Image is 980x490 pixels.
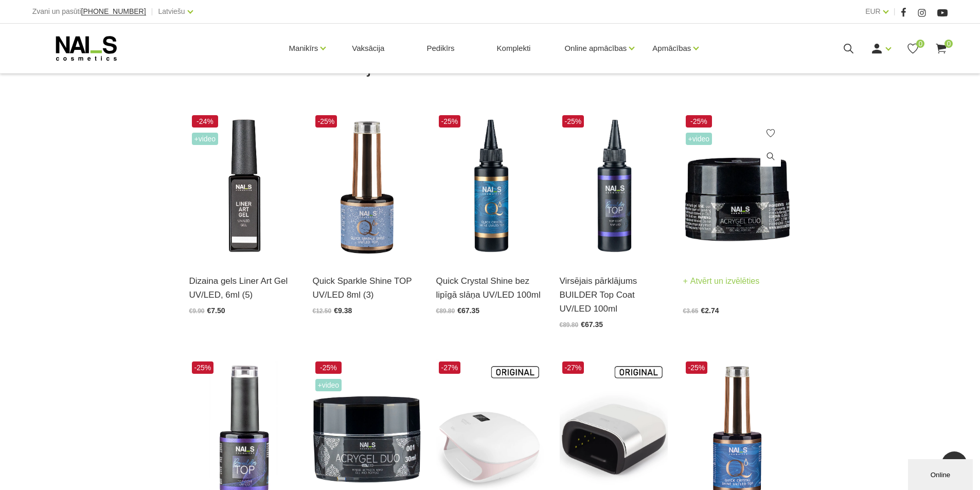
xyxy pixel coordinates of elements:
[564,28,627,69] a: Online apmācības
[207,306,225,315] span: €7.50
[683,307,699,315] span: €3.65
[686,361,708,374] span: -25%
[436,113,544,261] img: Virsējais pārklājums bez lipīgā slāņa un UV zilā pārklājuma. Nodrošina izcilu spīdumu manikīram l...
[439,361,461,374] span: -27%
[315,379,342,391] span: +Video
[189,113,297,261] img: Liner Art Gel - UV/LED dizaina gels smalku, vienmērīgu, pigmentētu līniju zīmēšanai.Lielisks palī...
[894,5,896,18] span: |
[935,42,948,55] a: 0
[313,274,421,302] a: Quick Sparkle Shine TOP UV/LED 8ml (3)
[683,274,760,288] a: Atvērt un izvēlēties
[418,24,462,73] a: Pedikīrs
[158,5,185,17] a: Latviešu
[81,8,146,15] a: [PHONE_NUMBER]
[916,40,924,48] span: 0
[686,133,712,145] span: +Video
[315,361,342,374] span: -25%
[313,307,332,315] span: €12.50
[581,320,603,329] span: €67.35
[192,133,219,145] span: +Video
[701,306,719,315] span: €2.74
[32,5,146,18] div: Zvani un pasūti
[652,28,691,69] a: Apmācības
[683,113,791,261] img: Kas ir AKRIGELS “DUO GEL” un kādas problēmas tas risina?• Tas apvieno ērti modelējamā akrigela un...
[560,113,668,261] img: Builder Top virsējais pārklājums bez lipīgā slāņa gēllakas/gēla pārklājuma izlīdzināšanai un nost...
[151,5,153,18] span: |
[865,5,881,17] a: EUR
[436,307,455,315] span: €89.80
[436,274,544,302] a: Quick Crystal Shine bez lipīgā slāņa UV/LED 100ml
[489,24,539,73] a: Komplekti
[334,306,352,315] span: €9.38
[313,113,421,261] img: Virsējais pārklājums bez lipīgā slāņa ar mirdzuma efektu.Pieejami 3 veidi:* Starlight - ar smalkā...
[906,42,919,55] a: 0
[192,361,214,374] span: -25%
[189,274,297,302] a: Dizaina gels Liner Art Gel UV/LED, 6ml (5)
[908,457,975,490] iframe: chat widget
[439,115,461,128] span: -25%
[562,115,584,128] span: -25%
[289,28,318,69] a: Manikīrs
[457,306,479,315] span: €67.35
[315,115,337,128] span: -25%
[560,274,668,316] a: Virsējais pārklājums BUILDER Top Coat UV/LED 100ml
[189,307,205,315] span: €9.90
[344,24,393,73] a: Vaksācija
[945,40,953,48] span: 0
[562,361,584,374] span: -27%
[686,115,712,128] span: -25%
[192,115,219,128] span: -24%
[560,321,579,329] span: €89.80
